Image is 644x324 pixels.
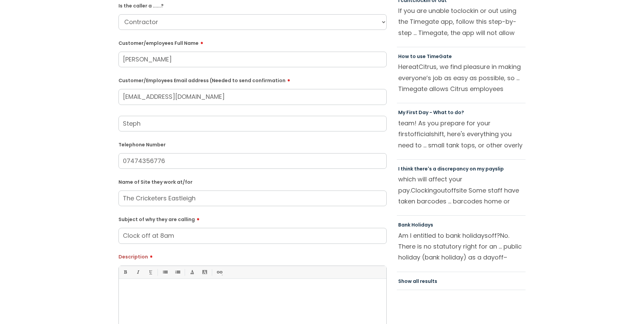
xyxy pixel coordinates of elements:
label: Customer/Employees Email address (Needed to send confirmation [118,75,387,84]
span: at [412,62,419,71]
label: Customer/employees Full Name [118,38,387,46]
a: Link [215,268,223,276]
a: Underline(Ctrl-U) [146,268,154,276]
label: Telephone Number [118,141,387,148]
span: off? [488,231,500,240]
input: Your Name [118,116,387,131]
span: official [410,130,431,138]
p: If you are unable to in or out using the Timegate app, follow this step-by-step ... Timegate, the... [398,5,525,38]
label: Description [118,252,387,260]
a: How to use TimeGate [398,53,452,60]
p: team! As you prepare for your first shift, here's everything you need to ... small tank tops, or ... [398,118,525,150]
a: 1. Ordered List (Ctrl-Shift-8) [173,268,182,276]
span: clock [457,6,473,15]
p: Am I entitled to bank holidays No. There is no statutory right for an ... public holiday (bank ho... [398,230,525,263]
a: Show all results [398,278,437,285]
label: Is the caller a ......? [118,2,387,9]
label: Name of Site they work at/for [118,178,387,185]
a: • Unordered List (Ctrl-Shift-7) [161,268,169,276]
a: Font Color [188,268,196,276]
a: Bold (Ctrl-B) [121,268,129,276]
label: Subject of why they are calling [118,214,387,222]
a: Bank Holidays [398,221,433,228]
a: Back Color [200,268,209,276]
a: Italic (Ctrl-I) [133,268,142,276]
a: My First Day - What to do? [398,109,464,116]
p: Here Citrus, we find pleasure in making everyone’s job as easy as possible, so ... Timegate allow... [398,61,525,94]
span: off [447,186,456,195]
a: I think there's a discrepancy on my payslip [398,165,504,172]
span: off [495,253,503,262]
p: which will affect your pay. out site Some staff have taken barcodes ... barcodes home or even out... [398,174,525,206]
input: Email [118,89,387,105]
span: Clocking [411,186,437,195]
